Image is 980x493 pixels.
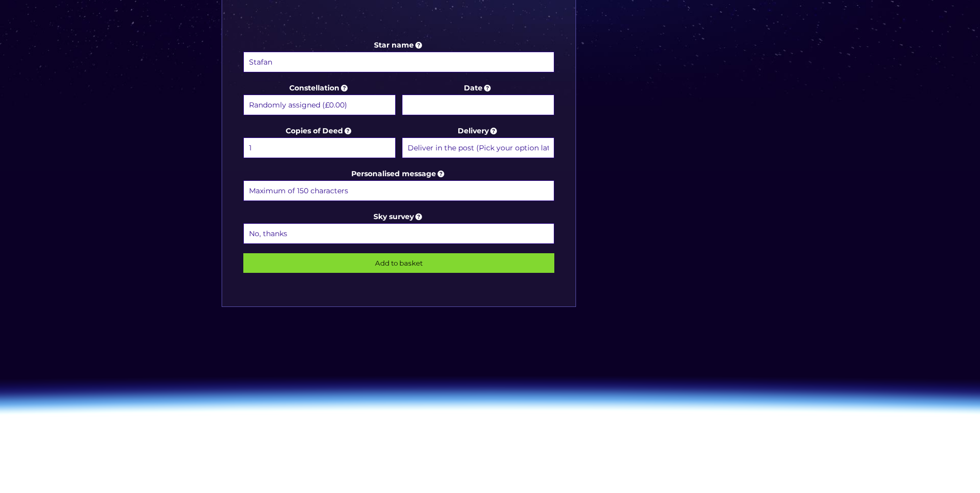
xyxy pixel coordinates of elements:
[243,180,555,201] input: Personalised message
[243,137,396,158] select: Copies of Deed
[243,52,555,72] input: Star name
[402,137,554,158] select: Delivery
[243,39,555,74] label: Star name
[243,253,555,273] input: Add to basket
[402,82,554,117] label: Date
[243,125,396,160] label: Copies of Deed
[374,212,424,221] a: Sky survey
[243,95,396,115] select: Constellation
[243,82,396,117] label: Constellation
[402,125,554,160] label: Delivery
[243,223,555,244] select: Sky survey
[402,95,554,115] input: Date
[243,167,555,203] label: Personalised message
